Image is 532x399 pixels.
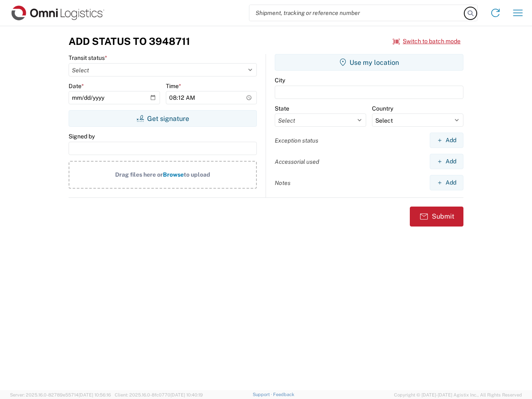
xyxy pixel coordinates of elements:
[275,158,319,165] label: Accessorial used
[430,133,463,148] button: Add
[79,392,111,397] span: [DATE] 10:56:16
[69,54,107,62] label: Transit status
[275,76,285,84] label: City
[69,35,190,47] h3: Add Status to 3948711
[275,105,289,112] label: State
[184,171,210,178] span: to upload
[394,391,522,399] span: Copyright © [DATE]-[DATE] Agistix Inc., All Rights Reserved
[393,34,461,48] button: Switch to batch mode
[10,392,111,397] span: Server: 2025.16.0-82789e55714
[115,171,163,178] span: Drag files here or
[273,392,294,397] a: Feedback
[410,207,463,227] button: Submit
[115,392,203,397] span: Client: 2025.16.0-8fc0770
[372,105,393,112] label: Country
[430,154,463,169] button: Add
[275,137,318,144] label: Exception status
[69,110,257,127] button: Get signature
[69,82,84,90] label: Date
[166,82,181,90] label: Time
[249,5,465,21] input: Shipment, tracking or reference number
[170,392,203,397] span: [DATE] 10:40:19
[253,392,273,397] a: Support
[163,171,184,178] span: Browse
[69,133,95,140] label: Signed by
[275,54,463,71] button: Use my location
[275,179,291,187] label: Notes
[430,175,463,190] button: Add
